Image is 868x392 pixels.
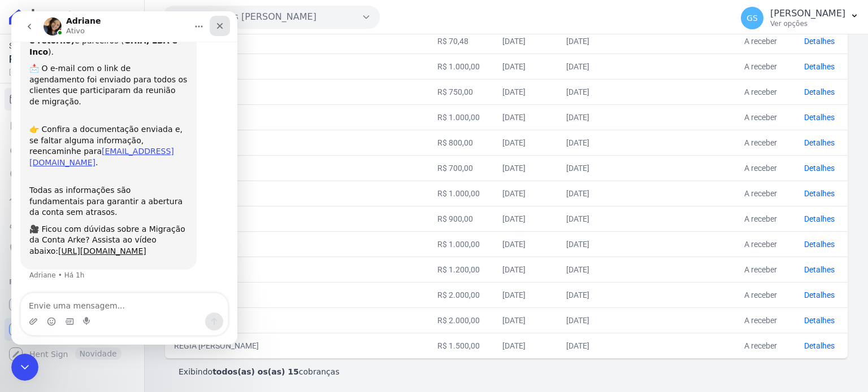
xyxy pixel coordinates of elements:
[36,306,45,315] button: Selecionador de Emoji
[10,282,216,301] textarea: Envie uma mensagem...
[428,231,494,257] td: R$ 1.000,00
[557,282,630,307] td: [DATE]
[428,130,494,155] td: R$ 800,00
[557,28,630,54] td: [DATE]
[493,257,557,282] td: [DATE]
[804,265,835,274] a: Detalhes
[18,52,176,96] div: 📩 O e-mail com o link de agendamento foi enviado para todos os clientes que participaram da reuni...
[557,333,630,358] td: [DATE]
[804,37,835,46] a: Detalhes
[804,316,835,325] a: Detalhes
[557,180,630,206] td: [DATE]
[493,282,557,307] td: [DATE]
[165,180,428,206] td: [PERSON_NAME]
[5,293,140,316] a: Recebíveis
[747,14,758,22] span: GS
[165,257,428,282] td: [PERSON_NAME]
[557,79,630,104] td: [DATE]
[493,28,557,54] td: [DATE]
[804,214,835,223] a: Detalhes
[735,333,795,358] td: A receber
[735,257,795,282] td: A receber
[804,341,835,350] a: Detalhes
[493,231,557,257] td: [DATE]
[428,206,494,231] td: R$ 900,00
[194,301,212,319] button: Enviar uma mensagem
[493,104,557,130] td: [DATE]
[428,155,494,180] td: R$ 700,00
[179,366,340,377] p: Exibindo cobranças
[735,54,795,79] td: A receber
[177,5,198,26] button: Início
[165,28,428,54] td: [PERSON_NAME]
[428,28,494,54] td: R$ 70,48
[735,28,795,54] td: A receber
[212,367,299,376] b: todos(as) os(as) 15
[735,79,795,104] td: A receber
[493,79,557,104] td: [DATE]
[9,67,121,77] span: [DATE] 14:11
[165,231,428,257] td: [PERSON_NAME]
[11,11,237,345] iframe: Intercom live chat
[493,155,557,180] td: [DATE]
[18,102,176,157] div: 👉 Confira a documentação enviada e, se faltar alguma informação, reencaminhe para .
[55,14,73,25] p: Ativo
[557,206,630,231] td: [DATE]
[493,54,557,79] td: [DATE]
[165,104,428,130] td: [PERSON_NAME]
[557,257,630,282] td: [DATE]
[428,307,494,333] td: R$ 2.000,00
[5,138,140,160] a: Nova transferência
[9,52,121,67] span: R$ 0,00
[165,307,428,333] td: [PERSON_NAME]
[198,5,219,25] div: Fechar
[804,189,835,198] a: Detalhes
[428,282,494,307] td: R$ 2.000,00
[5,318,140,341] a: Conta Hent Novidade
[804,113,835,122] a: Detalhes
[18,135,163,156] a: [EMAIL_ADDRESS][DOMAIN_NAME]
[804,62,835,71] a: Detalhes
[804,240,835,249] a: Detalhes
[428,79,494,104] td: R$ 750,00
[732,2,868,34] button: GS [PERSON_NAME] Ver opções
[47,235,135,244] a: [URL][DOMAIN_NAME]
[18,261,73,267] div: Adriane • Há 1h
[493,307,557,333] td: [DATE]
[735,155,795,180] td: A receber
[5,113,140,135] a: Extrato
[18,25,166,45] b: GHIA, LBA e Inco
[770,8,845,19] p: [PERSON_NAME]
[804,290,835,299] a: Detalhes
[72,306,81,315] button: Start recording
[5,212,140,235] a: Clientes
[735,206,795,231] td: A receber
[18,14,172,34] b: CNAB (remessa e retorno)
[9,88,135,365] nav: Sidebar
[9,40,121,52] span: Saldo atual
[493,180,557,206] td: [DATE]
[428,104,494,130] td: R$ 1.000,00
[18,213,176,246] div: 🎥 Ficou com dúvidas sobre a Migração da Conta Arke? Assista ao vídeo abaixo:
[493,206,557,231] td: [DATE]
[557,54,630,79] td: [DATE]
[11,354,38,381] iframe: Intercom live chat
[18,306,27,315] button: Upload do anexo
[165,282,428,307] td: [PERSON_NAME]
[165,54,428,79] td: [PERSON_NAME]
[557,307,630,333] td: [DATE]
[735,282,795,307] td: A receber
[428,257,494,282] td: R$ 1.200,00
[493,333,557,358] td: [DATE]
[770,19,845,28] p: Ver opções
[735,307,795,333] td: A receber
[735,104,795,130] td: A receber
[557,231,630,257] td: [DATE]
[557,155,630,180] td: [DATE]
[9,275,135,289] div: Plataformas
[54,306,63,315] button: Selecionador de GIF
[735,130,795,155] td: A receber
[165,155,428,180] td: [PERSON_NAME]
